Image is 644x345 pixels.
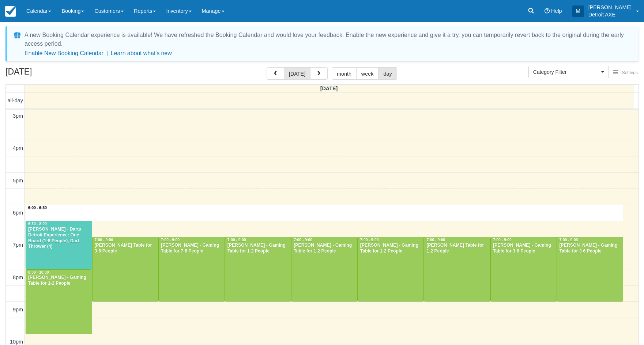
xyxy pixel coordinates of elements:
[92,237,159,302] a: 7:00 - 9:00[PERSON_NAME] Table for 3-6 People
[5,6,16,17] img: checkfront-main-nav-mini-logo.png
[13,113,23,119] span: 3pm
[28,227,90,250] div: [PERSON_NAME] - Darts Detroit Experience: One Board (1-8 People), Dart Thrower (4)
[28,222,47,226] span: 6:30 - 8:00
[360,238,379,242] span: 7:00 - 9:00
[10,339,23,345] span: 10pm
[424,237,490,302] a: 7:00 - 9:00[PERSON_NAME] Table for 1-2 People
[572,5,584,17] div: M
[284,67,310,80] button: [DATE]
[28,270,49,274] span: 8:00 - 10:00
[294,238,312,242] span: 7:00 - 9:00
[225,237,291,302] a: 7:00 - 9:00[PERSON_NAME] - Gaming Table for 1-2 People
[533,68,599,76] span: Category Filter
[588,11,632,18] p: Detroit AXE
[545,8,550,14] i: Help
[227,243,289,254] div: [PERSON_NAME] - Gaming Table for 1-2 People
[557,237,624,302] a: 7:00 - 9:00[PERSON_NAME] - Gaming Table for 3-6 People
[25,31,630,48] div: A new Booking Calendar experience is available! We have refreshed the Booking Calendar and would ...
[13,145,23,151] span: 4pm
[291,237,358,302] a: 7:00 - 9:00[PERSON_NAME] - Gaming Table for 1-2 People
[8,98,23,103] span: all-day
[358,237,424,302] a: 7:00 - 9:00[PERSON_NAME] - Gaming Table for 1-2 People
[227,238,246,242] span: 7:00 - 9:00
[528,66,609,78] button: Category Filter
[490,237,557,302] a: 7:00 - 9:00[PERSON_NAME] - Gaming Table for 3-6 People
[559,243,621,254] div: [PERSON_NAME] - Gaming Table for 3-6 People
[588,4,632,11] p: [PERSON_NAME]
[360,243,422,254] div: [PERSON_NAME] - Gaming Table for 1-2 People
[13,178,23,183] span: 5pm
[551,8,562,14] span: Help
[493,238,512,242] span: 7:00 - 9:00
[26,221,92,269] a: 6:30 - 8:00[PERSON_NAME] - Darts Detroit Experience: One Board (1-8 People), Dart Thrower (4)
[426,238,445,242] span: 7:00 - 9:00
[5,67,98,81] h2: [DATE]
[111,50,172,56] a: Learn about what's new
[332,67,357,80] button: month
[293,243,355,254] div: [PERSON_NAME] - Gaming Table for 1-2 People
[25,50,103,57] button: Enable New Booking Calendar
[95,238,113,242] span: 7:00 - 9:00
[320,86,338,91] span: [DATE]
[13,210,23,216] span: 6pm
[378,67,397,80] button: day
[94,243,157,254] div: [PERSON_NAME] Table for 3-6 People
[26,269,92,334] a: 8:00 - 10:00[PERSON_NAME] - Gaming Table for 1-2 People
[493,243,555,254] div: [PERSON_NAME] - Gaming Table for 3-6 People
[106,50,108,56] span: |
[13,242,23,248] span: 7pm
[28,275,90,287] div: [PERSON_NAME] - Gaming Table for 1-2 People
[560,238,578,242] span: 7:00 - 9:00
[161,238,180,242] span: 7:00 - 9:00
[161,243,223,254] div: [PERSON_NAME] - Gaming Table for 7-8 People
[622,70,638,75] span: Settings
[158,237,225,302] a: 7:00 - 9:00[PERSON_NAME] - Gaming Table for 7-8 People
[13,307,23,312] span: 9pm
[609,68,642,78] button: Settings
[13,274,23,280] span: 8pm
[356,67,379,80] button: week
[28,206,47,210] span: 6:00 - 6:30
[426,243,488,254] div: [PERSON_NAME] Table for 1-2 People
